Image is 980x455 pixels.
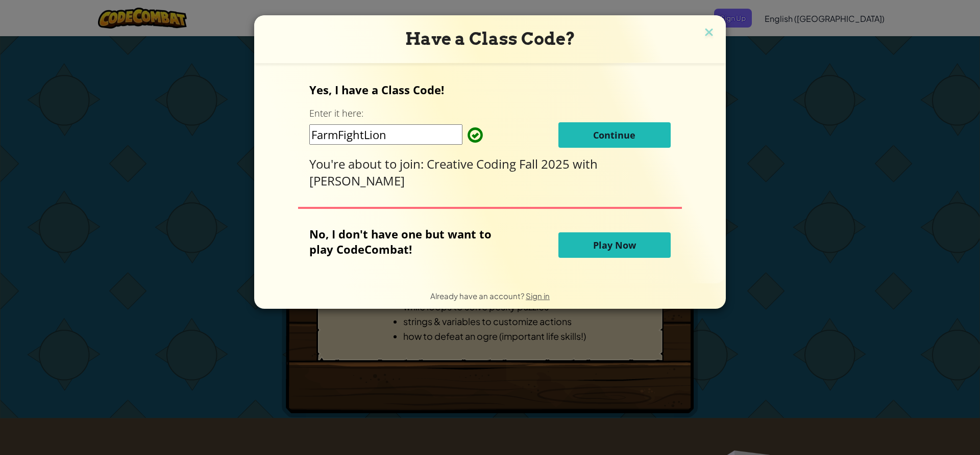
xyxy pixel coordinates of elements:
[702,25,716,41] img: close icon
[558,232,671,258] button: Play Now
[573,155,598,172] span: with
[593,129,635,141] span: Continue
[309,82,670,97] p: Yes, I have a Class Code!
[309,226,507,257] p: No, I don't have one but want to play CodeCombat!
[430,291,526,301] span: Already have an account?
[558,122,671,148] button: Continue
[309,155,427,172] span: You're about to join:
[309,172,405,189] span: [PERSON_NAME]
[427,155,573,172] span: Creative Coding Fall 2025
[309,107,363,120] label: Enter it here:
[405,29,575,49] span: Have a Class Code?
[526,291,550,301] a: Sign in
[593,239,636,251] span: Play Now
